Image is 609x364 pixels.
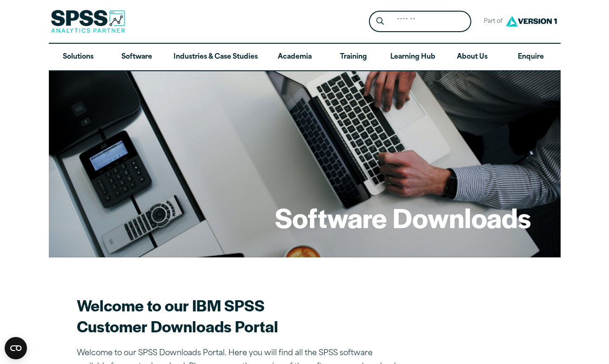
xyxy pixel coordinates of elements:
[324,44,382,71] a: Training
[265,44,324,71] a: Academia
[371,13,388,30] button: Search magnifying glass icon
[275,199,531,236] h1: Software Downloads
[479,15,503,28] span: Part of
[166,44,265,71] a: Industries & Case Studies
[49,44,107,71] a: Solutions
[107,44,166,71] a: Software
[5,337,27,359] button: Open CMP widget
[77,295,402,337] h2: Welcome to our IBM SPSS Customer Downloads Portal
[503,13,559,30] img: Version1 Logo
[369,11,471,33] form: Site Header Search Form
[502,44,560,71] a: Enquire
[51,10,125,33] img: SPSS Analytics Partner
[443,44,502,71] a: About Us
[383,44,443,71] a: Learning Hub
[376,17,384,25] svg: Search magnifying glass icon
[49,44,561,71] nav: Desktop version of site main menu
